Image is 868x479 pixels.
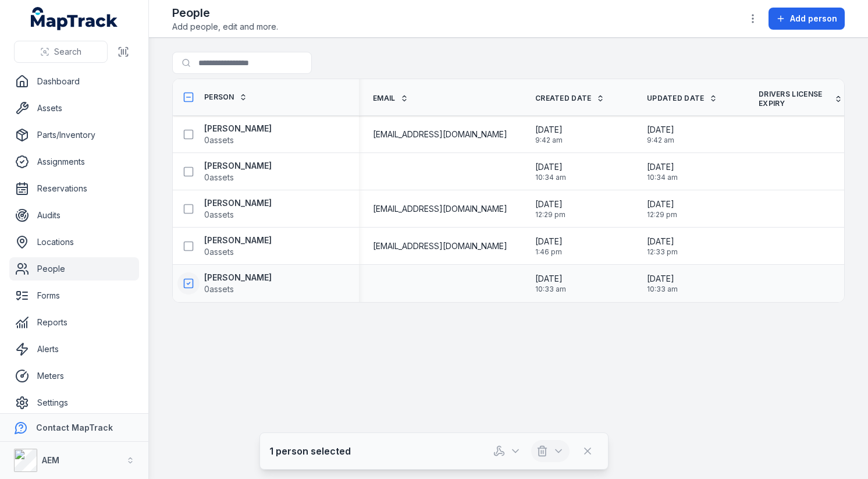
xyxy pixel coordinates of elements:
span: Email [373,94,396,103]
span: [DATE] [535,198,565,210]
a: Locations [9,230,139,254]
span: [EMAIL_ADDRESS][DOMAIN_NAME] [373,129,507,140]
a: Meters [9,364,139,388]
strong: [PERSON_NAME] [204,272,272,283]
a: [PERSON_NAME]0assets [204,235,272,258]
span: 12:29 pm [535,210,565,219]
span: [DATE] [535,161,566,173]
span: 0 assets [204,172,234,183]
span: [DATE] [535,273,566,285]
a: Drivers license expiry [759,90,842,108]
span: [DATE] [535,124,563,136]
time: 04/07/2025, 9:42:13 am [647,124,674,145]
time: 28/08/2025, 10:34:19 am [535,161,566,182]
a: [PERSON_NAME]0assets [204,123,272,146]
a: Assets [9,97,139,120]
span: 10:33 am [647,285,678,294]
span: 0 assets [204,209,234,221]
span: 9:42 am [647,136,674,145]
a: Reports [9,311,139,334]
span: [DATE] [647,236,678,247]
time: 23/06/2025, 12:29:57 pm [647,198,677,219]
span: 0 assets [204,283,234,295]
a: Created Date [535,94,604,103]
a: Alerts [9,338,139,361]
a: Forms [9,284,139,307]
span: 12:29 pm [647,210,677,219]
time: 04/07/2025, 9:42:13 am [535,124,563,145]
span: Updated Date [647,94,705,103]
a: Dashboard [9,70,139,93]
strong: [PERSON_NAME] [204,123,272,134]
button: Search [14,41,108,63]
strong: [PERSON_NAME] [204,197,272,209]
button: Add person [769,8,845,30]
span: 10:34 am [535,173,566,182]
span: [DATE] [647,198,677,210]
span: 0 assets [204,246,234,258]
strong: [PERSON_NAME] [204,235,272,246]
span: 0 assets [204,134,234,146]
a: [PERSON_NAME]0assets [204,272,272,295]
time: 28/08/2025, 10:33:57 am [647,273,678,294]
span: Drivers license expiry [759,90,830,108]
a: Updated Date [647,94,717,103]
span: [DATE] [535,236,563,247]
a: [PERSON_NAME]0assets [204,160,272,183]
a: Email [373,94,408,103]
strong: [PERSON_NAME] [204,160,272,172]
a: Reservations [9,177,139,200]
a: Person [204,93,247,102]
a: Audits [9,204,139,227]
a: [PERSON_NAME]0assets [204,197,272,221]
span: Created Date [535,94,592,103]
h2: People [172,5,278,21]
span: 1:46 pm [535,247,563,257]
span: [DATE] [647,124,674,136]
span: [DATE] [647,161,678,173]
time: 28/08/2025, 10:34:19 am [647,161,678,182]
span: Add person [790,13,837,24]
span: [DATE] [647,273,678,285]
a: Parts/Inventory [9,123,139,147]
span: Add people, edit and more. [172,21,278,33]
time: 28/08/2025, 10:33:57 am [535,273,566,294]
a: Assignments [9,150,139,173]
span: 10:33 am [535,285,566,294]
strong: Contact MapTrack [36,423,113,432]
span: 10:34 am [647,173,678,182]
time: 04/09/2025, 1:46:06 pm [535,236,563,257]
time: 23/06/2025, 12:29:57 pm [535,198,565,219]
span: 12:33 pm [647,247,678,257]
a: Settings [9,391,139,414]
time: 14/10/2025, 12:33:58 pm [647,236,678,257]
span: [EMAIL_ADDRESS][DOMAIN_NAME] [373,203,507,215]
a: People [9,257,139,281]
a: MapTrack [31,7,118,30]
span: [EMAIL_ADDRESS][DOMAIN_NAME] [373,240,507,252]
span: 9:42 am [535,136,563,145]
span: Person [204,93,234,102]
span: Search [54,46,81,58]
strong: AEM [42,455,59,465]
